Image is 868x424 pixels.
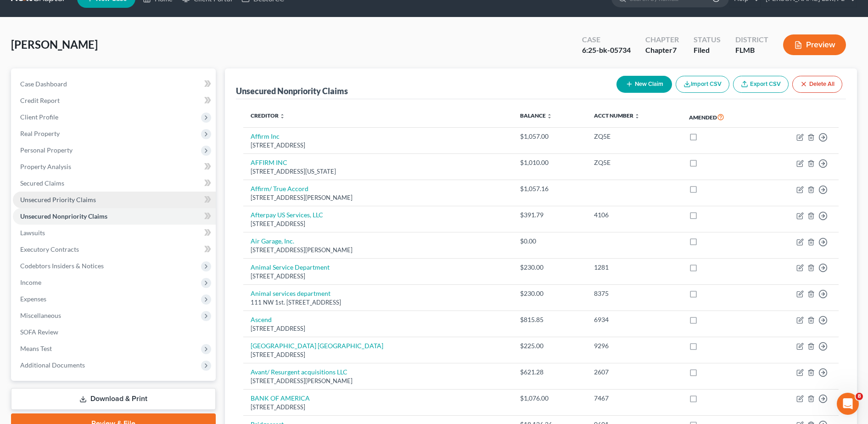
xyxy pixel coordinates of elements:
button: Delete All [792,76,842,93]
span: Real Property [20,130,60,137]
span: 7 [672,45,677,54]
a: Unsecured Nonpriority Claims [13,208,216,225]
a: Unsecured Priority Claims [13,192,216,208]
div: $1,057.00 [520,132,579,141]
div: [STREET_ADDRESS] [251,272,505,281]
div: Unsecured Nonpriority Claims [236,85,348,96]
div: [STREET_ADDRESS] [251,324,505,333]
a: Animal Service Department [251,263,330,271]
a: Property Analysis [13,158,216,175]
a: Credit Report [13,92,216,109]
div: [STREET_ADDRESS] [251,141,505,150]
div: FLMB [735,45,768,56]
a: Export CSV [733,76,789,93]
a: Afterpay US Services, LLC [251,211,323,219]
div: 2607 [594,367,675,377]
a: Ascend [251,316,272,323]
span: 8 [856,393,863,400]
div: [STREET_ADDRESS][PERSON_NAME] [251,193,505,202]
span: Unsecured Priority Claims [20,196,96,204]
th: Amended [682,107,761,128]
div: 111 NW 1st. [STREET_ADDRESS] [251,298,505,307]
div: 8375 [594,289,675,298]
div: Case [582,34,631,45]
div: $1,057.16 [520,184,579,193]
span: Additional Documents [20,361,85,369]
a: BANK OF AMERICA [251,394,310,402]
a: Lawsuits [13,225,216,241]
span: Executory Contracts [20,245,79,253]
a: Secured Claims [13,175,216,192]
div: 4106 [594,210,675,220]
div: Chapter [645,45,679,56]
span: Unsecured Nonpriority Claims [20,212,107,220]
iframe: Intercom live chat [837,393,859,415]
a: AFFIRM INC [251,158,287,166]
div: $1,010.00 [520,158,579,167]
a: Avant/ Resurgent acquisitions LLC [251,368,347,376]
span: Personal Property [20,146,73,154]
div: Chapter [645,34,679,45]
div: $1,076.00 [520,394,579,403]
span: Means Test [20,345,52,352]
span: Miscellaneous [20,311,61,319]
span: Property Analysis [20,163,71,170]
div: [STREET_ADDRESS] [251,351,505,359]
div: [STREET_ADDRESS][PERSON_NAME] [251,377,505,385]
span: Secured Claims [20,179,64,187]
div: Filed [694,45,721,56]
a: Air Garage, Inc. [251,237,294,245]
a: Balance unfold_more [520,112,552,119]
div: District [735,34,768,45]
div: $621.28 [520,367,579,377]
div: [STREET_ADDRESS] [251,403,505,412]
span: Codebtors Insiders & Notices [20,262,104,270]
a: Affirm/ True Accord [251,185,308,192]
div: $230.00 [520,289,579,298]
div: ZQ5E [594,132,675,141]
div: $225.00 [520,341,579,351]
span: SOFA Review [20,328,58,336]
div: 1281 [594,263,675,272]
div: $391.79 [520,210,579,220]
a: SOFA Review [13,324,216,340]
div: 6934 [594,315,675,324]
a: Executory Contracts [13,241,216,258]
div: [STREET_ADDRESS] [251,220,505,228]
div: $0.00 [520,237,579,246]
a: Creditor unfold_more [251,112,285,119]
i: unfold_more [634,113,640,119]
div: [STREET_ADDRESS][PERSON_NAME] [251,246,505,254]
a: Affirm Inc [251,132,280,140]
div: ZQ5E [594,158,675,167]
a: Acct Number unfold_more [594,112,640,119]
a: Download & Print [11,388,216,410]
div: $815.85 [520,315,579,324]
i: unfold_more [547,113,552,119]
span: Expenses [20,295,46,303]
i: unfold_more [280,113,285,119]
a: [GEOGRAPHIC_DATA] [GEOGRAPHIC_DATA] [251,342,383,350]
button: Import CSV [676,76,729,93]
span: Client Profile [20,113,58,121]
button: Preview [783,34,846,55]
span: Credit Report [20,96,60,104]
a: Case Dashboard [13,76,216,92]
button: New Claim [616,76,672,93]
span: Lawsuits [20,229,45,237]
div: Status [694,34,721,45]
a: Animal services department [251,289,330,297]
div: 7467 [594,394,675,403]
div: 6:25-bk-05734 [582,45,631,56]
span: [PERSON_NAME] [11,38,98,51]
div: $230.00 [520,263,579,272]
div: [STREET_ADDRESS][US_STATE] [251,167,505,176]
span: Case Dashboard [20,80,67,88]
span: Income [20,278,41,286]
div: 9296 [594,341,675,351]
